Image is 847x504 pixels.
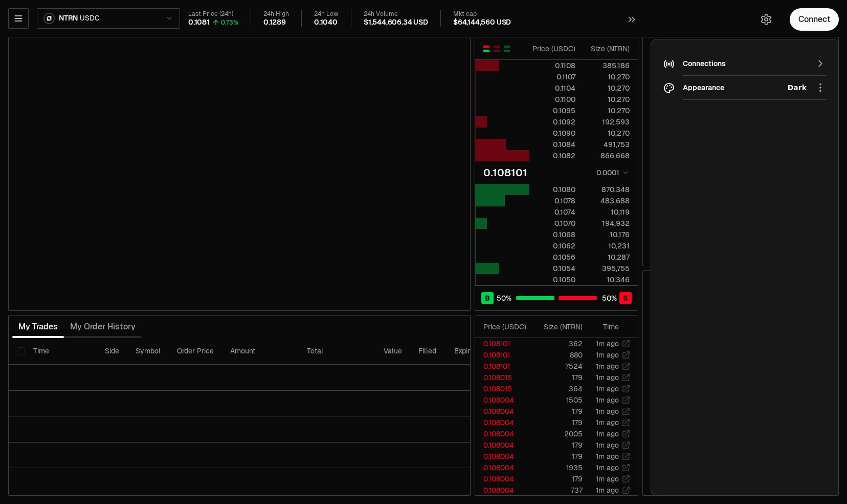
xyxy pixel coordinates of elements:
[531,451,583,462] td: 179
[584,94,630,104] div: 10,270
[540,322,583,332] div: Size ( NTRN )
[584,44,630,54] div: Size ( NTRN )
[314,18,338,27] div: 0.1040
[446,338,515,365] th: Expiry
[188,10,238,18] div: Last Price (24h)
[596,373,619,382] time: 1m ago
[531,406,583,417] td: 179
[80,14,99,23] span: USDC
[475,462,531,473] td: 0.108004
[375,338,410,365] th: Value
[591,322,619,332] div: Time
[530,275,575,285] div: 0.1050
[475,417,531,428] td: 0.108004
[596,486,619,495] time: 1m ago
[584,275,630,285] div: 10,346
[596,440,619,450] time: 1m ago
[475,485,531,496] td: 0.108004
[221,18,238,27] div: 0.73%
[531,485,583,496] td: 737
[475,338,531,349] td: 0.108101
[663,76,826,100] button: AppearanceDark
[584,151,630,161] div: 866,668
[530,94,575,104] div: 0.1100
[531,394,583,406] td: 1505
[314,10,339,18] div: 24h Low
[188,18,210,27] div: 0.1081
[596,474,619,484] time: 1m ago
[475,473,531,485] td: 0.108004
[596,339,619,348] time: 1m ago
[64,317,142,337] button: My Order History
[364,18,428,27] div: $1,544,606.34 USD
[530,218,575,228] div: 0.1070
[12,317,64,337] button: My Trades
[453,18,511,27] div: $64,144,560 USD
[584,128,630,138] div: 10,270
[584,229,630,240] div: 10,176
[596,362,619,371] time: 1m ago
[530,83,575,93] div: 0.1104
[530,207,575,217] div: 0.1074
[531,428,583,439] td: 2005
[169,338,222,365] th: Order Price
[602,293,617,303] span: 50 %
[483,322,531,332] div: Price ( USDC )
[263,10,289,18] div: 24h High
[530,229,575,240] div: 0.1068
[530,117,575,127] div: 0.1092
[530,252,575,262] div: 0.1056
[25,338,97,365] th: Time
[493,45,501,53] button: Show Sell Orders Only
[530,72,575,82] div: 0.1107
[263,18,286,27] div: 0.1289
[482,45,491,53] button: Show Buy and Sell Orders
[596,407,619,416] time: 1m ago
[584,60,630,71] div: 385,186
[59,14,78,23] span: NTRN
[17,347,25,355] button: Select all
[475,406,531,417] td: 0.108004
[531,439,583,451] td: 179
[43,13,55,24] img: ntrn.png
[530,184,575,195] div: 0.1080
[531,361,583,372] td: 7524
[790,8,839,31] button: Connect
[530,139,575,150] div: 0.1084
[531,383,583,394] td: 364
[530,128,575,138] div: 0.1090
[584,72,630,82] div: 10,270
[497,293,511,303] span: 50 %
[222,338,299,365] th: Amount
[788,82,807,93] span: Dark
[531,462,583,473] td: 1935
[593,166,630,179] button: 0.0001
[584,207,630,217] div: 10,119
[596,429,619,438] time: 1m ago
[475,394,531,406] td: 0.108004
[584,106,630,116] div: 10,270
[596,395,619,405] time: 1m ago
[584,241,630,251] div: 10,231
[410,338,446,365] th: Filled
[530,241,575,251] div: 0.1062
[683,82,779,93] div: Appearance
[364,10,428,18] div: 24h Volume
[530,60,575,71] div: 0.1108
[531,349,583,361] td: 880
[584,252,630,262] div: 10,287
[530,263,575,274] div: 0.1054
[584,117,630,127] div: 192,593
[596,418,619,427] time: 1m ago
[596,452,619,461] time: 1m ago
[475,428,531,439] td: 0.108004
[485,293,490,303] span: B
[584,139,630,150] div: 491,753
[453,10,511,18] div: Mkt cap
[530,44,575,54] div: Price ( USDC )
[127,338,169,365] th: Symbol
[596,350,619,360] time: 1m ago
[596,463,619,472] time: 1m ago
[299,338,375,365] th: Total
[623,293,628,303] span: S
